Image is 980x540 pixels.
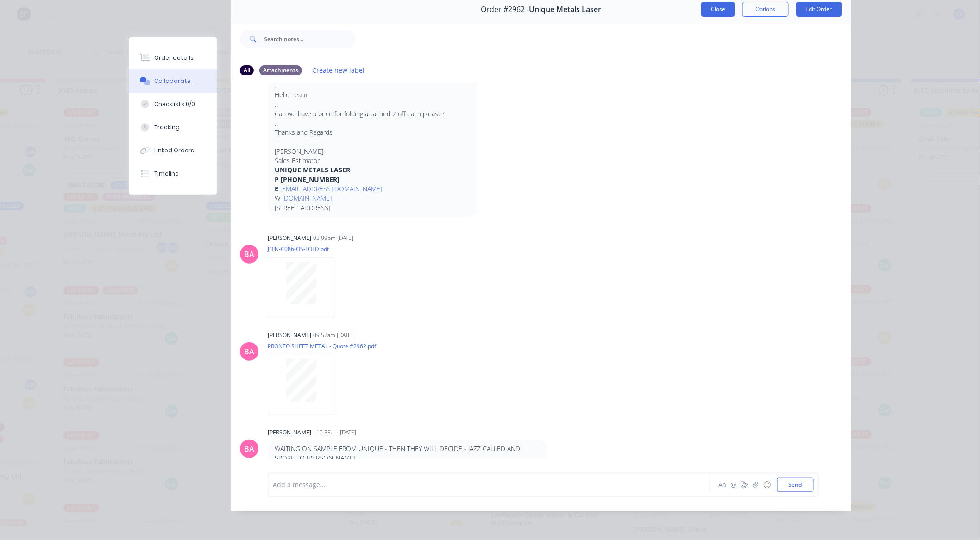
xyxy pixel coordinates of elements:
button: @ [728,479,739,490]
strong: E [275,184,278,193]
div: Collaborate [155,77,191,85]
button: Edit Order [796,2,842,17]
div: Timeline [155,170,179,178]
div: BA [244,443,254,454]
div: - 10:35am [DATE] [313,428,356,437]
p: [PERSON_NAME] [275,147,471,156]
button: Options [742,2,789,17]
p: WAITING ON SAMPLE FROM UNIQUE - THEN THEY WILL DECIDE - JAZZ CALLED AND SPOKE TO [PERSON_NAME] [275,444,540,463]
p: Sales Estimator [275,156,471,165]
div: BA [244,346,254,357]
button: Close [701,2,735,17]
div: Tracking [155,123,180,132]
p: . [275,100,471,109]
p: Hello Team: [275,90,471,100]
p: . [275,119,471,128]
span: Order #2962 - [481,5,529,14]
button: Linked Orders [129,139,217,162]
a: [DOMAIN_NAME] [282,194,332,202]
button: Checklists 0/0 [129,93,217,116]
p: . [275,81,471,90]
div: [PERSON_NAME] [268,234,311,242]
div: 09:52am [DATE] [313,331,353,339]
button: Aa [717,479,728,490]
div: BA [244,249,254,260]
p: Can we have a price for folding attached 2 off each please? [275,109,471,119]
strong: P [PHONE_NUMBER] [275,175,339,184]
div: Linked Orders [155,146,195,155]
div: [PERSON_NAME] [268,428,311,437]
button: Order details [129,46,217,69]
p: [STREET_ADDRESS] [275,203,471,213]
input: Search notes... [264,30,356,48]
p: Thanks and Regards [275,128,471,137]
button: Collaborate [129,69,217,93]
p: . [275,138,471,147]
span: Unique Metals Laser [529,5,601,14]
button: Timeline [129,162,217,185]
div: Checklists 0/0 [155,100,195,108]
div: Order details [155,54,194,62]
div: 02:09pm [DATE] [313,234,353,242]
button: Tracking [129,116,217,139]
a: [EMAIL_ADDRESS][DOMAIN_NAME] [280,184,382,193]
div: [PERSON_NAME] [268,331,311,339]
button: Create new label [308,64,370,76]
strong: UNIQUE METALS LASER [275,165,350,174]
p: PRONTO SHEET METAL - Quote #2962.pdf [268,342,376,350]
button: ☺ [761,479,773,490]
p: W [275,194,471,203]
p: JOIN-C086-OS-FOLD.pdf [268,245,344,253]
div: All [240,65,254,75]
button: Send [777,478,814,492]
div: Attachments [259,65,302,75]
